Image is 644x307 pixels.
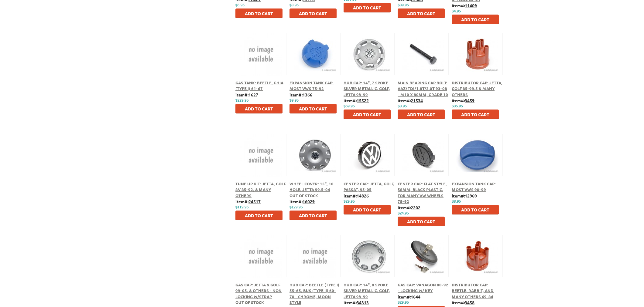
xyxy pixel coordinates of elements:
[398,110,445,119] button: Add to Cart
[452,98,474,103] b: item#:
[235,211,283,220] button: Add to Cart
[299,213,327,218] span: Add to Cart
[353,207,381,212] span: Add to Cart
[235,80,283,91] a: Gas Tank: Beetle, Ghia (Type I) 61-67
[465,193,477,198] u: 12969
[398,300,409,305] span: $29.95
[452,205,499,214] button: Add to Cart
[289,80,334,91] a: Expansion Tank Cap: Most VWs 75-92
[289,211,337,220] button: Add to Cart
[289,181,334,192] a: Wheel Cover: 15", 10 Hole, Jetta 99.5-04
[452,104,463,108] span: $35.95
[248,199,261,204] u: 24517
[235,8,283,18] button: Add to Cart
[344,199,355,204] span: $29.95
[289,8,337,18] button: Add to Cart
[299,11,327,16] span: Add to Cart
[235,92,258,97] b: item#:
[452,199,461,204] span: $8.95
[407,112,435,117] span: Add to Cart
[344,205,391,214] button: Add to Cart
[398,181,447,204] a: Center Cap: Flat Style, 58mm, Black plastic, for many VW wheels 75-92
[452,9,461,13] span: $4.95
[461,17,489,22] span: Add to Cart
[452,110,499,119] button: Add to Cart
[357,98,369,103] u: 15522
[344,98,369,103] b: item#:
[407,219,435,224] span: Add to Cart
[344,181,395,192] a: Center Cap: Jetta, Golf, Passat, 95-05
[289,3,299,7] span: $3.95
[344,300,369,305] b: item#:
[398,3,409,7] span: $39.95
[245,213,273,218] span: Add to Cart
[452,300,474,305] b: item#:
[235,3,245,7] span: $6.95
[289,199,315,204] b: item#:
[245,106,273,111] span: Add to Cart
[398,104,407,108] span: $3.95
[299,106,327,111] span: Add to Cart
[452,282,494,299] a: Distributor Cap: Beetle, Rabbit, and Many Others 69-84
[235,300,264,305] span: Out of stock
[235,282,282,299] a: Gas Cap: Jetta & Golf 99-05, & Others - Non Locking w/strap
[344,193,369,198] b: item#:
[235,104,283,113] button: Add to Cart
[465,3,477,8] u: 11409
[357,193,369,198] u: 14826
[289,92,312,97] b: item#:
[465,300,474,305] u: 3458
[289,205,303,209] span: $129.95
[452,80,502,97] a: Distributor Cap: Jetta, Golf 85-99.5 & Many Others
[344,80,390,97] a: Hub Cap: 14", 7 Spoke Silver Metallic, Golf, Jetta 93-99
[344,104,355,108] span: $59.95
[353,112,381,117] span: Add to Cart
[452,181,496,192] a: Expansion Tank Cap: Most VWs 90-99
[465,98,474,103] u: 3459
[461,207,489,212] span: Add to Cart
[452,15,499,24] button: Add to Cart
[398,80,448,97] a: Main Bearing Cap Bolt: AAZ/TDI/1.8T/2.0T 93-08 - M10 x 80mm, Grade 10
[289,282,339,305] a: Hub Cap: Beetle (Type I) 55-65, Bus (Type II) 60-70 - Chrome, Moon Style
[407,11,435,16] span: Add to Cart
[235,98,248,103] span: $229.95
[411,294,420,299] u: 1644
[411,98,423,103] u: 21534
[344,282,390,299] span: Hub Cap: 14", 8 Spoke Silver Metallic, Golf, Jetta 93-99
[357,300,369,305] u: 34313
[398,98,423,103] b: item#:
[248,92,258,97] u: 1627
[289,104,337,113] button: Add to Cart
[398,205,420,210] b: item#:
[411,205,420,210] u: 2202
[452,193,477,198] b: item#:
[461,112,489,117] span: Add to Cart
[398,217,445,226] button: Add to Cart
[398,294,420,299] b: item#:
[289,98,299,103] span: $9.95
[289,193,318,198] span: Out of stock
[245,11,273,16] span: Add to Cart
[235,181,286,198] a: Tune Up Kit: Jetta, Golf 8v 85-92, & Many Others
[398,282,448,293] a: Gas Cap: Vanagon 80-92 - Locking w/ Key
[303,199,315,204] u: 16029
[344,110,391,119] button: Add to Cart
[353,5,381,10] span: Add to Cart
[344,3,391,12] button: Add to Cart
[398,8,445,18] button: Add to Cart
[452,3,477,8] b: item#:
[398,211,409,215] span: $24.95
